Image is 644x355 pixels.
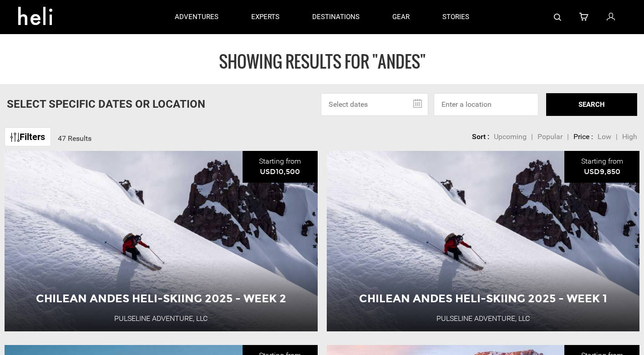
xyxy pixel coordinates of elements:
[251,12,279,22] p: experts
[546,93,637,116] button: SEARCH
[622,132,637,141] span: High
[567,132,569,142] li: |
[434,93,538,116] input: Enter a location
[531,132,533,142] li: |
[494,132,527,141] span: Upcoming
[616,132,618,142] li: |
[7,96,205,112] p: Select Specific Dates Or Location
[538,132,563,141] span: Popular
[598,132,611,141] span: Low
[312,12,360,22] p: destinations
[175,12,218,22] p: adventures
[321,93,428,116] input: Select dates
[472,132,489,142] li: Sort :
[573,132,593,142] li: Price :
[58,134,91,143] span: 47 Results
[10,133,20,142] img: btn-icon.svg
[5,127,51,147] a: Filters
[554,14,561,21] img: search-bar-icon.svg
